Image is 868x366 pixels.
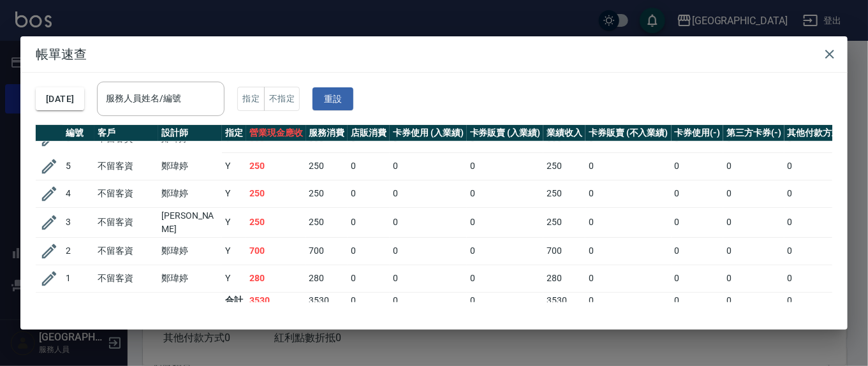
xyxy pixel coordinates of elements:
[63,207,94,237] td: 3
[222,152,246,180] td: Y
[158,152,222,180] td: 鄭瑋婷
[222,237,246,265] td: Y
[543,292,585,309] td: 3530
[467,180,544,207] td: 0
[543,125,585,142] th: 業績收入
[390,152,467,180] td: 0
[723,237,784,265] td: 0
[348,152,390,180] td: 0
[348,237,390,265] td: 0
[306,237,348,265] td: 700
[467,265,544,292] td: 0
[222,125,246,142] th: 指定
[723,265,784,292] td: 0
[222,265,246,292] td: Y
[246,125,306,142] th: 營業現金應收
[585,292,671,309] td: 0
[672,237,724,265] td: 0
[390,237,467,265] td: 0
[348,180,390,207] td: 0
[306,292,348,309] td: 3530
[543,152,585,180] td: 250
[306,207,348,237] td: 250
[467,125,544,142] th: 卡券販賣 (入業績)
[246,292,306,309] td: 3530
[672,180,724,207] td: 0
[306,265,348,292] td: 280
[158,207,222,237] td: [PERSON_NAME]
[784,125,855,142] th: 其他付款方式(-)
[348,125,390,142] th: 店販消費
[543,265,585,292] td: 280
[348,207,390,237] td: 0
[672,207,724,237] td: 0
[672,152,724,180] td: 0
[348,292,390,309] td: 0
[585,237,671,265] td: 0
[543,207,585,237] td: 250
[246,265,306,292] td: 280
[94,207,158,237] td: 不留客資
[63,265,94,292] td: 1
[63,180,94,207] td: 4
[94,125,158,142] th: 客戶
[306,125,348,142] th: 服務消費
[784,292,855,309] td: 0
[585,207,671,237] td: 0
[672,125,724,142] th: 卡券使用(-)
[246,152,306,180] td: 250
[543,180,585,207] td: 250
[246,180,306,207] td: 250
[306,152,348,180] td: 250
[306,180,348,207] td: 250
[94,152,158,180] td: 不留客資
[390,265,467,292] td: 0
[543,237,585,265] td: 700
[723,152,784,180] td: 0
[222,180,246,207] td: Y
[784,237,855,265] td: 0
[723,125,784,142] th: 第三方卡券(-)
[222,207,246,237] td: Y
[222,292,246,309] td: 合計
[63,152,94,180] td: 5
[585,152,671,180] td: 0
[20,36,848,72] h2: 帳單速查
[390,207,467,237] td: 0
[467,207,544,237] td: 0
[94,265,158,292] td: 不留客資
[467,237,544,265] td: 0
[585,265,671,292] td: 0
[784,207,855,237] td: 0
[585,180,671,207] td: 0
[63,237,94,265] td: 2
[313,87,353,111] button: 重設
[63,125,94,142] th: 編號
[672,265,724,292] td: 0
[723,207,784,237] td: 0
[390,180,467,207] td: 0
[158,125,222,142] th: 設計師
[784,152,855,180] td: 0
[264,87,300,112] button: 不指定
[246,237,306,265] td: 700
[784,265,855,292] td: 0
[158,237,222,265] td: 鄭瑋婷
[390,292,467,309] td: 0
[246,207,306,237] td: 250
[94,237,158,265] td: 不留客資
[390,125,467,142] th: 卡券使用 (入業績)
[784,180,855,207] td: 0
[467,152,544,180] td: 0
[672,292,724,309] td: 0
[723,180,784,207] td: 0
[348,265,390,292] td: 0
[467,292,544,309] td: 0
[36,87,84,111] button: [DATE]
[723,292,784,309] td: 0
[237,87,265,112] button: 指定
[158,265,222,292] td: 鄭瑋婷
[585,125,671,142] th: 卡券販賣 (不入業績)
[94,180,158,207] td: 不留客資
[158,180,222,207] td: 鄭瑋婷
